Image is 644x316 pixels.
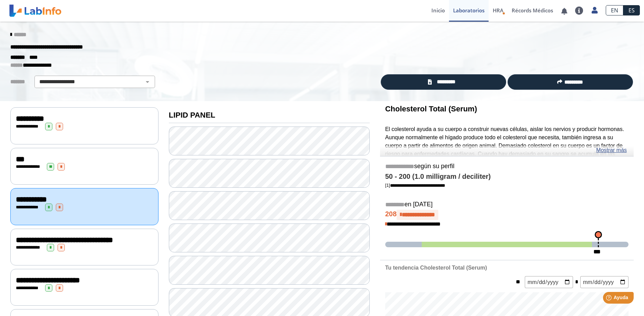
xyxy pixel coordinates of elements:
b: LIPID PANEL [169,111,215,119]
a: ES [623,5,640,15]
h4: 208 [385,210,628,220]
h5: según su perfil [385,163,628,171]
span: HRA [493,7,503,14]
input: mm/dd/yyyy [580,276,628,288]
a: EN [606,5,623,15]
h4: 50 - 200 (1.0 milligram / deciliter) [385,173,628,181]
iframe: Help widget launcher [583,289,636,308]
h5: en [DATE] [385,201,628,209]
a: [1] [385,183,445,188]
b: Cholesterol Total (Serum) [385,105,477,113]
b: Tu tendencia Cholesterol Total (Serum) [385,265,487,271]
p: El colesterol ayuda a su cuerpo a construir nuevas células, aislar los nervios y producir hormona... [385,125,628,191]
a: Mostrar más [596,146,627,154]
input: mm/dd/yyyy [525,276,573,288]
